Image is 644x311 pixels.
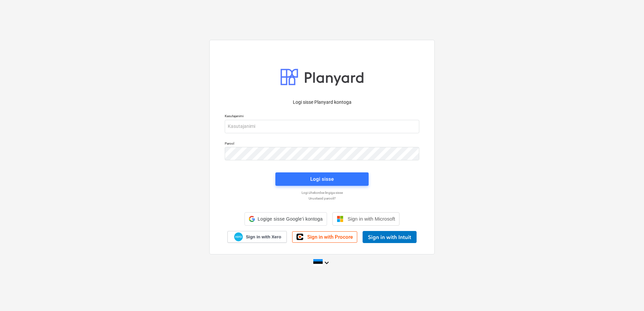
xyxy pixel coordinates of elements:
[225,120,419,133] input: Kasutajanimi
[225,114,419,120] p: Kasutajanimi
[246,234,281,240] span: Sign in with Xero
[292,231,357,243] a: Sign in with Procore
[225,99,419,106] p: Logi sisse Planyard kontoga
[221,190,423,195] a: Logi ühekordse lingiga sisse
[310,175,334,183] div: Logi sisse
[258,216,323,222] span: Logige sisse Google’i kontoga
[225,141,419,147] p: Parool
[323,259,331,267] i: keyboard_arrow_down
[221,196,423,201] a: Unustasid parooli?
[245,212,327,226] div: Logige sisse Google’i kontoga
[347,216,395,222] span: Sign in with Microsoft
[227,231,287,243] a: Sign in with Xero
[275,172,369,186] button: Logi sisse
[337,216,343,222] img: Microsoft logo
[307,234,353,240] span: Sign in with Procore
[234,232,243,241] img: Xero logo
